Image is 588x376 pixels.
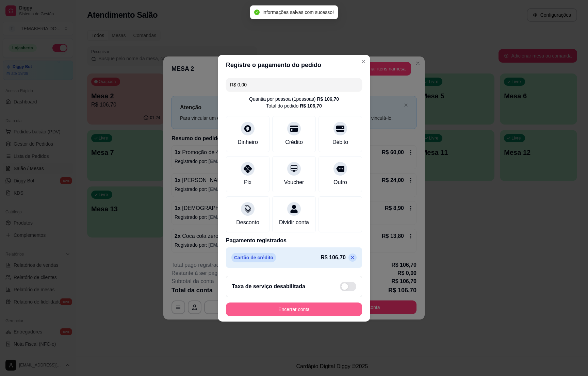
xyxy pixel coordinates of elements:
[226,236,362,245] p: Pagamento registrados
[232,282,305,291] h2: Taxa de serviço desabilitada
[244,178,251,186] div: Pix
[262,10,334,15] span: Informações salvas com sucesso!
[317,96,339,102] div: R$ 106,70
[284,178,304,186] div: Voucher
[358,56,369,67] button: Close
[218,55,370,75] header: Registre o pagamento do pedido
[249,96,339,102] div: Quantia por pessoa ( 1 pessoas)
[321,254,346,262] p: R$ 106,70
[231,253,276,262] p: Cartão de crédito
[266,102,322,109] div: Total do pedido
[279,218,309,227] div: Dividir conta
[332,138,348,146] div: Débito
[230,78,358,92] input: Ex.: hambúrguer de cordeiro
[300,102,322,109] div: R$ 106,70
[254,10,260,15] span: check-circle
[226,303,362,316] button: Encerrar conta
[285,138,303,146] div: Crédito
[238,138,258,146] div: Dinheiro
[236,218,259,227] div: Desconto
[333,178,347,186] div: Outro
